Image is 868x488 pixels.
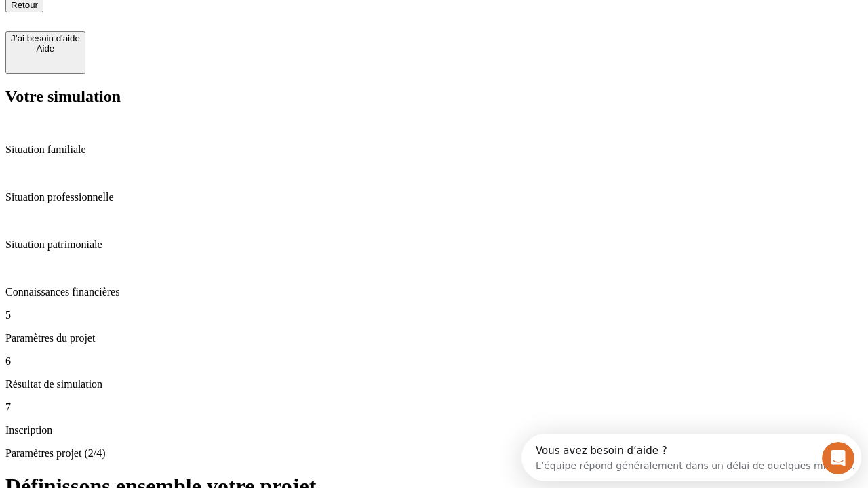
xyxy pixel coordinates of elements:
div: L’équipe répond généralement dans un délai de quelques minutes. [14,22,334,37]
div: J’ai besoin d'aide [11,33,80,43]
p: Situation familiale [5,144,863,156]
p: 6 [5,355,863,367]
p: Inscription [5,424,863,436]
div: Ouvrir le Messenger Intercom [5,5,374,43]
p: Connaissances financières [5,286,863,298]
div: Aide [11,43,80,54]
p: 5 [5,309,863,321]
button: J’ai besoin d'aideAide [5,31,85,74]
p: Paramètres projet (2/4) [5,447,863,460]
h2: Votre simulation [5,87,863,106]
iframe: Intercom live chat [822,442,854,474]
p: Résultat de simulation [5,378,863,390]
p: Paramètres du projet [5,332,863,344]
p: 7 [5,401,863,413]
iframe: Intercom live chat discovery launcher [521,434,861,481]
p: Situation patrimoniale [5,239,863,251]
div: Vous avez besoin d’aide ? [14,12,334,22]
p: Situation professionnelle [5,191,863,203]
